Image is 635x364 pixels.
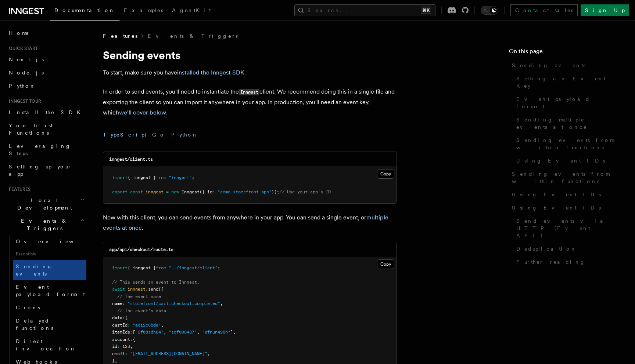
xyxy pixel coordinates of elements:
span: "storefront/cart.checkout.completed" [128,301,220,306]
span: : [130,330,133,335]
span: Using Event IDs [512,204,601,211]
span: Further reading [516,258,585,266]
span: Send events via HTTP (Event API) [516,217,620,239]
a: Delayed functions [13,314,86,335]
a: we'll cover below [119,109,166,116]
button: Go [152,127,165,143]
a: Direct invocation [13,335,86,355]
p: To start, make sure you have . [103,68,397,78]
span: Your first Functions [9,123,53,136]
a: Setting up your app [6,160,86,181]
span: [ [133,330,135,335]
span: { [125,315,128,320]
a: Event payload format [13,280,86,301]
a: Using Event IDs [513,154,620,167]
a: Overview [13,235,86,248]
span: id [112,344,117,349]
span: Examples [124,7,163,13]
span: "9f08sdh84" [135,330,164,335]
span: Inngest [182,189,200,194]
span: import [112,265,128,270]
span: "../inngest/client" [169,265,218,270]
span: AgentKit [172,7,211,13]
span: // Use your app's ID [279,189,331,194]
span: const [130,189,143,194]
span: Local Development [6,197,80,211]
span: "[EMAIL_ADDRESS][DOMAIN_NAME]" [130,351,207,356]
span: , [161,323,164,328]
span: Setting an Event Key [516,75,620,90]
span: , [115,358,117,363]
span: Essentials [13,248,86,260]
a: Node.js [6,66,86,79]
span: Sending events from within functions [512,170,620,185]
span: Setting up your app [9,164,72,177]
span: Features [103,32,137,40]
button: Toggle dark mode [481,6,498,15]
code: inngest/client.ts [109,157,153,162]
span: Leveraging Steps [9,143,71,156]
button: TypeScript [103,127,146,143]
span: : [130,337,133,342]
span: : [122,301,125,306]
span: Node.js [9,70,44,76]
span: "ed12c8bde" [133,323,161,328]
a: installed the Inngest SDK [177,69,244,76]
span: "inngest" [169,175,192,180]
span: { Inngest } [128,175,156,180]
h1: Sending events [103,48,397,62]
a: Further reading [513,255,620,269]
a: Event payload format [513,92,620,113]
button: Python [171,127,198,143]
span: , [197,330,200,335]
span: itemIds [112,330,130,335]
a: Deduplication [513,242,620,255]
span: 123 [122,344,130,349]
p: Now with this client, you can send events from anywhere in your app. You can send a single event,... [103,212,397,233]
span: ; [192,175,194,180]
span: ({ id [200,189,212,194]
a: Send events via HTTP (Event API) [513,214,620,242]
span: "acme-storefront-app" [218,189,272,194]
span: new [171,189,179,194]
span: account [112,337,130,342]
span: // The event name [117,294,161,299]
span: Features [6,186,31,192]
a: Using Event IDs [509,188,620,201]
span: , [207,351,210,356]
span: ({ [158,287,164,292]
span: : [117,344,120,349]
span: : [128,323,130,328]
a: Sending events [509,59,620,72]
span: // The event's data [117,308,166,313]
span: // This sends an event to Inngest. [112,280,200,285]
span: Quick start [6,45,38,51]
a: Using Event IDs [509,201,620,214]
span: import [112,175,128,180]
span: from [156,265,166,270]
span: Deduplication [516,245,577,252]
span: data [112,315,122,320]
span: Crons [16,305,40,310]
span: Direct invocation [16,338,76,352]
a: Sending events from within functions [513,134,620,154]
a: Python [6,79,86,92]
code: Inngest [239,89,259,95]
a: Events & Triggers [148,32,238,40]
a: Next.js [6,53,86,66]
span: Sending events [16,263,53,277]
a: Install the SDK [6,106,86,119]
button: Events & Triggers [6,214,86,235]
span: Python [9,83,36,89]
span: ] [230,330,233,335]
code: app/api/checkout/route.ts [109,247,173,252]
p: In order to send events, you'll need to instantiate the client. We recommend doing this in a sing... [103,87,397,118]
span: from [156,175,166,180]
span: , [130,344,133,349]
span: , [233,330,236,335]
span: email [112,351,125,356]
kbd: ⌘K [421,7,431,14]
span: Sending multiple events at once [516,116,620,131]
a: Sending events [13,260,86,280]
a: multiple events at once [103,214,388,231]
